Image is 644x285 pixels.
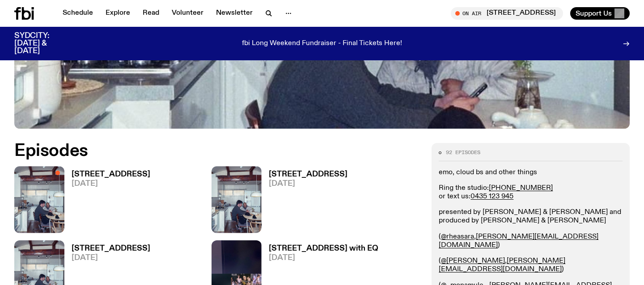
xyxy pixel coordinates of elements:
p: fbi Long Weekend Fundraiser - Final Tickets Here! [242,40,402,48]
p: presented by [PERSON_NAME] & [PERSON_NAME] and produced by [PERSON_NAME] & [PERSON_NAME] [439,208,623,225]
a: Read [137,7,165,20]
span: [DATE] [72,254,150,262]
h3: [STREET_ADDRESS] [72,171,150,178]
p: Ring the studio: or text us: [439,184,623,201]
a: @rheasara [441,233,474,240]
h2: Episodes [14,143,421,159]
button: On Air[STREET_ADDRESS] [451,7,563,20]
span: [DATE] [269,254,378,262]
h3: SYDCITY: [DATE] & [DATE] [14,32,72,55]
span: [DATE] [269,180,347,188]
img: Pat sits at a dining table with his profile facing the camera. Rhea sits to his left facing the c... [212,166,262,233]
a: Newsletter [211,7,258,20]
h3: [STREET_ADDRESS] [72,245,150,252]
span: Support Us [576,9,612,17]
h3: [STREET_ADDRESS] with EQ [269,245,378,252]
a: [PHONE_NUMBER] [489,184,553,192]
h3: [STREET_ADDRESS] [269,171,347,178]
button: Support Us [570,7,630,20]
p: emo, cloud bs and other things [439,168,623,177]
a: [PERSON_NAME][EMAIL_ADDRESS][DOMAIN_NAME] [439,233,598,249]
a: Explore [100,7,136,20]
a: Schedule [57,7,98,20]
span: [DATE] [72,180,150,188]
a: 0435 123 945 [470,193,513,200]
img: Pat sits at a dining table with his profile facing the camera. Rhea sits to his left facing the c... [14,166,64,233]
a: @[PERSON_NAME] [441,257,505,264]
p: ( , ) [439,257,623,274]
a: [STREET_ADDRESS][DATE] [262,171,347,233]
span: 92 episodes [446,150,480,155]
a: [STREET_ADDRESS][DATE] [64,171,150,233]
a: Volunteer [166,7,209,20]
p: ( , ) [439,233,623,250]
